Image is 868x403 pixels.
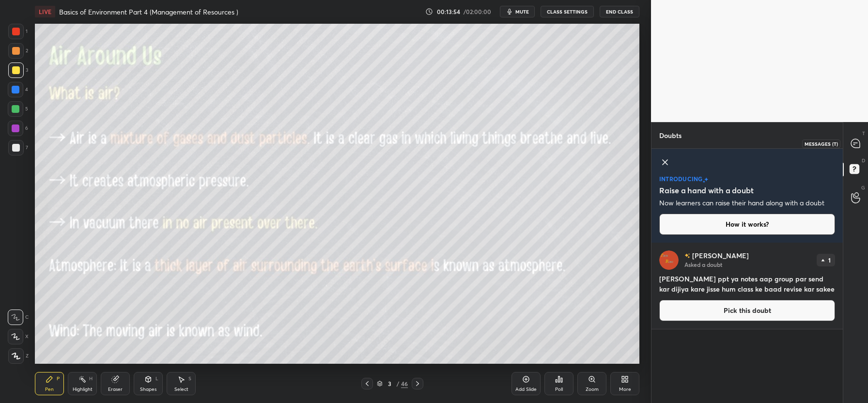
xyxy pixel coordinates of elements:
button: End Class [600,6,639,17]
p: Asked a doubt [684,261,722,268]
button: CLASS SETTINGS [541,6,594,17]
img: 3 [659,250,679,270]
div: P [57,376,60,381]
img: no-rating-badge.077c3623.svg [684,253,690,259]
span: mute [515,8,529,15]
div: H [89,376,93,381]
div: 3 [385,381,394,387]
h4: [PERSON_NAME] ppt ya notes aap group par send kar dijiya kare jisse hum class ke baad revise kar ... [659,274,835,294]
div: More [619,387,631,392]
div: 6 [8,121,28,136]
div: 2 [8,43,28,59]
div: 1 [8,24,28,39]
button: Pick this doubt [659,300,835,321]
h4: Basics of Environment Part 4 (Management of Resources ) [59,7,238,16]
div: L [155,376,158,381]
div: / [396,381,399,387]
img: large-star.026637fe.svg [704,177,708,182]
div: 4 [8,82,28,97]
div: Z [8,348,29,364]
div: Zoom [586,387,599,392]
div: Add Slide [515,387,537,392]
div: C [8,310,29,325]
button: How it works? [659,214,835,235]
img: small-star.76a44327.svg [703,180,705,183]
div: 3 [8,62,28,78]
h5: Raise a hand with a doubt [659,185,754,196]
button: mute [500,6,535,17]
div: S [188,376,191,381]
div: 46 [401,379,408,388]
div: 7 [8,140,28,155]
div: Shapes [140,387,156,392]
div: LIVE [35,6,55,17]
p: [PERSON_NAME] [692,252,749,260]
p: Now learners can raise their hand along with a doubt [659,198,824,208]
div: X [8,329,29,344]
div: grid [651,243,843,403]
div: Messages (T) [802,139,840,148]
p: introducing [659,176,703,182]
p: G [861,184,865,191]
div: 5 [8,101,28,117]
p: 1 [828,257,831,263]
p: D [862,157,865,164]
div: Highlight [73,387,93,392]
div: Eraser [108,387,123,392]
div: Pen [45,387,54,392]
div: Select [174,387,188,392]
p: T [862,130,865,137]
p: Doubts [651,123,689,148]
div: Poll [555,387,563,392]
